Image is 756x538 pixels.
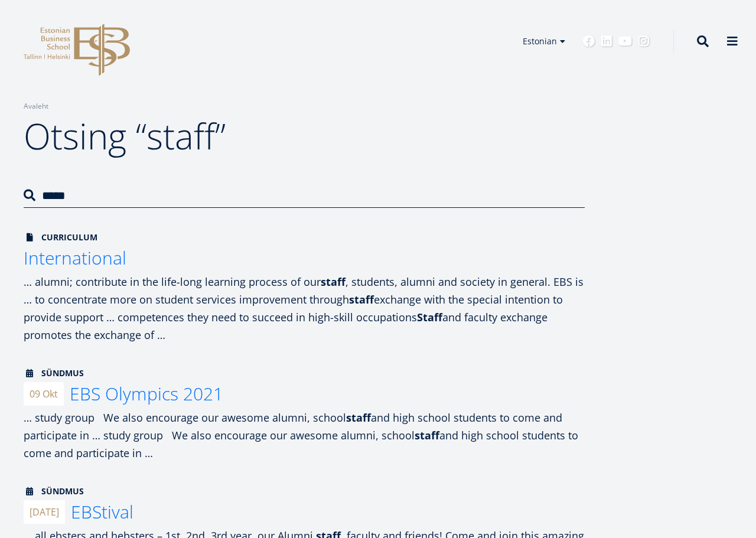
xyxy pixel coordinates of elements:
a: Facebook [583,35,595,47]
a: Instagram [638,35,650,47]
span: Sündmus [24,485,84,497]
span: EBStival [71,500,133,524]
strong: staff [415,428,439,442]
span: International [24,246,126,270]
a: Youtube [618,35,632,47]
h1: Otsing “staff” [24,112,585,159]
span: Curriculum [24,231,97,243]
strong: staff [346,410,371,425]
strong: Staff [417,310,442,324]
strong: staff [321,275,346,289]
span: [DATE] [24,500,65,524]
a: Avaleht [24,100,48,112]
div: … alumni; contribute in the life-long learning process of our , students, alumni and society in g... [24,273,585,344]
span: 09 Okt [24,382,64,406]
span: EBS Olympics 2021 [70,382,223,406]
a: Linkedin [601,35,612,47]
span: Sündmus [24,367,84,379]
strong: staff [349,292,374,307]
div: … study group We also encourage our awesome alumni, school and high school students to come and p... [24,409,585,462]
